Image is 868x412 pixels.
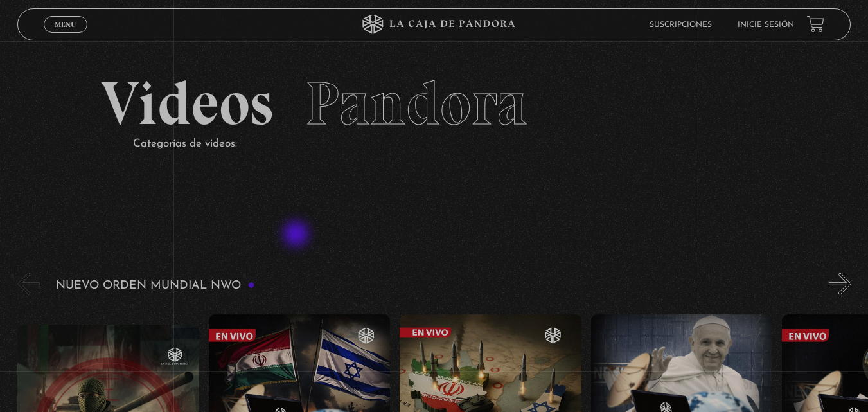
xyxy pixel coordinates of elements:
button: Previous [17,273,40,295]
span: Pandora [305,67,527,140]
a: View your shopping cart [807,15,824,33]
h3: Nuevo Orden Mundial NWO [56,280,255,292]
a: Inicie sesión [738,21,794,29]
a: Suscripciones [650,21,712,29]
h2: Videos [101,73,768,134]
button: Next [829,273,851,295]
span: Cerrar [50,31,80,40]
span: Menu [55,21,76,28]
p: Categorías de videos: [133,134,768,154]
